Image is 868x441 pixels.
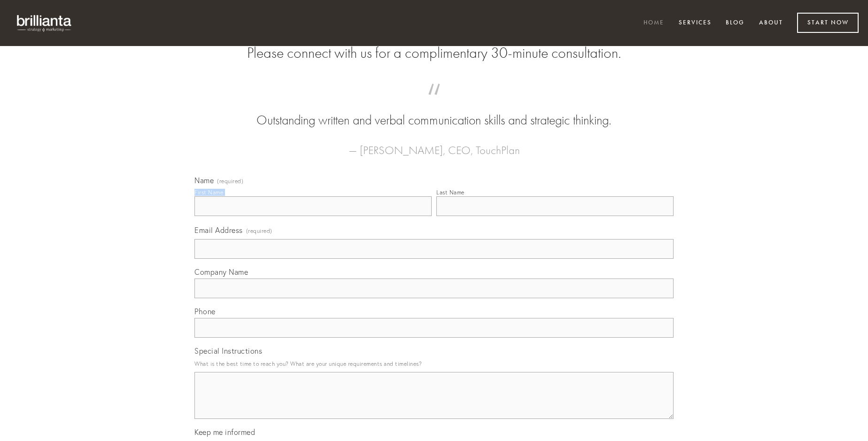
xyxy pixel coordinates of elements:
[194,427,255,437] span: Keep me informed
[209,130,659,160] figcaption: — [PERSON_NAME], CEO, TouchPlan
[246,224,272,237] span: (required)
[209,93,659,111] span: “
[194,225,243,235] span: Email Address
[436,189,465,196] div: Last Name
[194,346,262,356] span: Special Instructions
[194,176,214,185] span: Name
[217,178,243,184] span: (required)
[9,9,80,37] img: brillianta - research, strategy, marketing
[673,15,718,31] a: Services
[194,44,674,62] h2: Please connect with us for a complimentary 30-minute consultation.
[194,189,223,196] div: First Name
[194,357,674,370] p: What is the best time to reach you? What are your unique requirements and timelines?
[797,13,859,33] a: Start Now
[720,15,751,31] a: Blog
[753,15,789,31] a: About
[194,267,248,277] span: Company Name
[637,15,670,31] a: Home
[209,93,659,130] blockquote: Outstanding written and verbal communication skills and strategic thinking.
[194,307,216,316] span: Phone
